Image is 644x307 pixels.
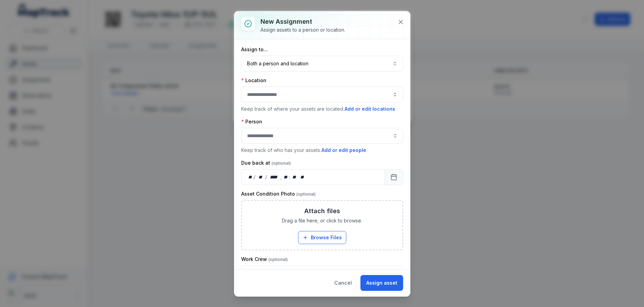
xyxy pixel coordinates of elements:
[344,105,396,113] button: Add or edit locations
[247,174,254,180] div: day,
[254,174,256,180] div: /
[260,17,345,26] h3: New assignment
[304,206,340,216] h3: Attach files
[289,174,291,180] div: :
[298,174,306,180] div: am/pm,
[360,275,403,291] button: Assign asset
[298,231,346,244] button: Browse Files
[241,77,266,84] label: Location
[321,146,367,154] button: Add or edit people
[282,217,362,224] span: Drag a file here, or click to browse.
[260,26,345,33] div: Assign assets to a person or location.
[241,118,262,125] label: Person
[328,275,358,291] button: Cancel
[265,174,268,180] div: /
[291,174,298,180] div: minute,
[241,56,403,72] button: Both a person and location
[280,174,283,180] div: ,
[268,174,280,180] div: year,
[241,190,316,197] label: Asset Condition Photo
[241,46,268,53] label: Assign to...
[283,174,289,180] div: hour,
[241,146,403,154] p: Keep track of who has your assets.
[256,174,265,180] div: month,
[385,169,403,185] button: Calendar
[241,160,291,166] label: Due back at
[241,128,403,144] input: assignment-add:person-label
[241,256,288,263] label: Work Crew
[241,105,403,113] p: Keep track of where your assets are located.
